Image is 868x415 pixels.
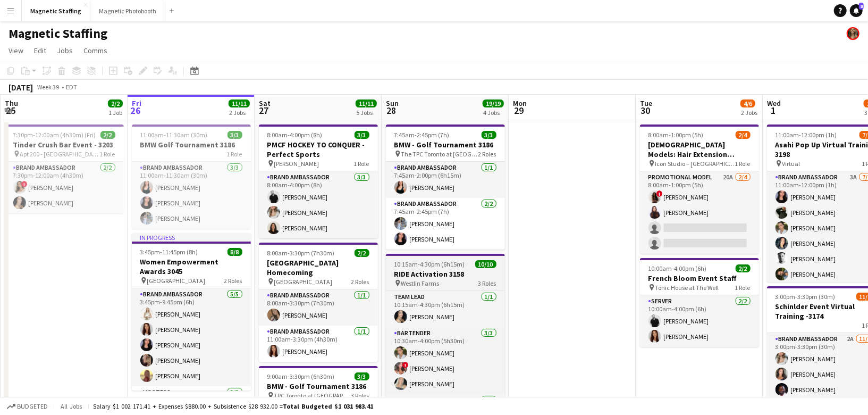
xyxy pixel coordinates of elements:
span: ! [402,362,409,368]
div: 2 Jobs [229,109,249,117]
app-job-card: In progress3:45pm-11:45pm (8h)8/8Women Empowerment Awards 3045 [GEOGRAPHIC_DATA]2 RolesBrand Amba... [132,233,251,391]
app-job-card: 10:15am-4:30pm (6h15m)10/10RIDE Activation 3158 Westlin Farms3 RolesTeam Lead1/110:15am-4:30pm (6... [386,254,505,411]
span: Mon [513,98,527,108]
span: 1 Role [735,284,751,292]
span: ! [21,181,28,187]
span: 19/19 [483,99,504,107]
span: 2/4 [736,131,751,139]
div: 2 Jobs [741,109,757,117]
span: 25 [3,104,18,117]
span: 10:15am-4:30pm (6h15m) [394,260,465,268]
app-card-role: Brand Ambassador1/111:00am-3:30pm (4h30m)[PERSON_NAME] [259,326,378,362]
span: 3/3 [227,131,242,139]
span: 3:00pm-3:30pm (30m) [776,293,836,301]
span: Thu [5,98,18,108]
app-job-card: 8:00am-4:00pm (8h)3/3PMCF HOCKEY TO CONQUER - Perfect Sports [PERSON_NAME]1 RoleBrand Ambassador3... [259,124,378,238]
span: 1 Role [354,160,369,168]
span: 26 [130,104,141,117]
h3: Tinder Crush Bar Event - 3203 [5,140,124,150]
span: Total Budgeted $1 031 983.41 [283,402,373,410]
span: View [9,46,23,55]
span: 2/2 [355,249,369,257]
span: 10/10 [475,260,496,268]
span: 29 [511,104,527,117]
span: TPC Toronto at [GEOGRAPHIC_DATA] [274,392,351,400]
span: Jobs [57,46,73,55]
span: 11/11 [229,99,250,107]
span: 8/8 [227,248,242,256]
span: Westlin Farms [401,279,440,287]
span: Apt 200 - [GEOGRAPHIC_DATA] [20,150,100,158]
div: 10:00am-4:00pm (6h)2/2French Bloom Event Staff Tonic House at The Well1 RoleServer2/210:00am-4:00... [640,258,759,347]
h3: Women Empowerment Awards 3045 [132,257,251,276]
div: [DATE] [9,82,33,93]
div: 5 Jobs [356,109,376,117]
span: 8:00am-4:00pm (8h) [267,131,323,139]
h3: BMW - Golf Tournament 3186 [259,381,378,391]
a: Jobs [53,44,77,57]
h3: [GEOGRAPHIC_DATA] Homecoming [259,258,378,277]
span: 27 [257,104,271,117]
span: 3 Roles [478,279,496,287]
span: 2 Roles [224,277,242,285]
h3: PMCF HOCKEY TO CONQUER - Perfect Sports [259,140,378,159]
span: 2 Roles [478,150,496,158]
span: 3/3 [355,131,369,139]
span: Virtual [782,160,800,168]
app-user-avatar: Bianca Fantauzzi [847,27,859,40]
h1: Magnetic Staffing [9,26,107,41]
span: 3/3 [482,131,496,139]
div: 4 Jobs [483,109,503,117]
span: Tue [640,98,652,108]
app-card-role: Bartender3/310:30am-4:00pm (5h30m)[PERSON_NAME]![PERSON_NAME][PERSON_NAME] [386,327,505,394]
h3: [DEMOGRAPHIC_DATA] Models: Hair Extension Models | 3321 [640,140,759,159]
span: 1 Role [227,150,242,158]
span: Tonic House at The Well [655,284,719,292]
a: Edit [30,44,50,57]
span: 2/2 [108,99,123,107]
span: 11:00am-11:30am (30m) [140,131,208,139]
span: Icon Studio – [GEOGRAPHIC_DATA] [655,160,735,168]
button: Budgeted [5,401,49,412]
app-card-role: Brand Ambassador5/53:45pm-9:45pm (6h)[PERSON_NAME][PERSON_NAME][PERSON_NAME][PERSON_NAME][PERSON_... [132,288,251,386]
span: 2/2 [736,264,751,272]
span: 11:00am-12:00pm (1h) [776,131,837,139]
a: Comms [79,44,112,57]
span: 8:00am-3:30pm (7h30m) [267,249,335,257]
div: EDT [66,83,77,91]
app-job-card: 8:00am-3:30pm (7h30m)2/2[GEOGRAPHIC_DATA] Homecoming [GEOGRAPHIC_DATA]2 RolesBrand Ambassador1/18... [259,243,378,362]
app-card-role: Server2/210:00am-4:00pm (6h)[PERSON_NAME][PERSON_NAME] [640,295,759,347]
h3: RIDE Activation 3158 [386,269,505,279]
span: 2 Roles [351,278,369,286]
h3: French Bloom Event Staff [640,273,759,283]
a: 8 [850,4,863,17]
span: 11/11 [356,99,377,107]
h3: BMW - Golf Tournament 3186 [386,140,505,150]
button: Magnetic Staffing [22,1,90,21]
span: The TPC Toronto at [GEOGRAPHIC_DATA] [401,150,478,158]
app-card-role: Brand Ambassador2/27:30pm-12:00am (4h30m)![PERSON_NAME][PERSON_NAME] [5,162,124,213]
app-job-card: 7:30pm-12:00am (4h30m) (Fri)2/2Tinder Crush Bar Event - 3203 Apt 200 - [GEOGRAPHIC_DATA]1 RoleBra... [5,124,124,213]
span: 1 Role [735,160,751,168]
button: Magnetic Photobooth [90,1,165,21]
h3: BMW Golf Tournament 3186 [132,140,251,150]
span: [GEOGRAPHIC_DATA] [274,278,333,286]
span: Fri [132,98,141,108]
span: 3 Roles [351,392,369,400]
span: 3:45pm-11:45pm (8h) [140,248,198,256]
span: Comms [83,46,107,55]
app-job-card: 8:00am-1:00pm (5h)2/4[DEMOGRAPHIC_DATA] Models: Hair Extension Models | 3321 Icon Studio – [GEOGR... [640,124,759,254]
span: 4/6 [740,99,755,107]
app-job-card: 7:45am-2:45pm (7h)3/3BMW - Golf Tournament 3186 The TPC Toronto at [GEOGRAPHIC_DATA]2 RolesBrand ... [386,124,505,250]
span: 2/2 [100,131,115,139]
span: 3/3 [355,372,369,380]
span: Sat [259,98,271,108]
span: 7:45am-2:45pm (7h) [394,131,450,139]
span: 8:00am-1:00pm (5h) [648,131,704,139]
